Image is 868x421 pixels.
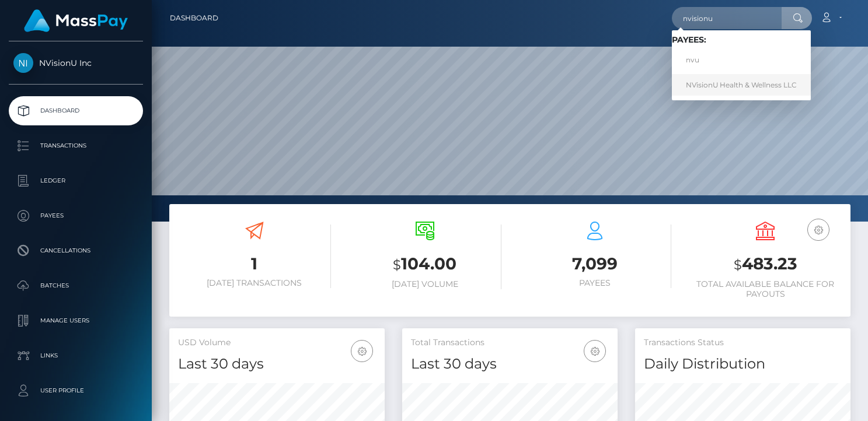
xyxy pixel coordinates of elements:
[13,137,138,155] p: Transactions
[178,278,331,288] h6: [DATE] Transactions
[672,50,811,71] a: nvu
[9,236,143,265] a: Cancellations
[734,257,742,273] small: $
[13,53,33,73] img: NVisionU Inc
[9,376,143,405] a: User Profile
[519,278,672,288] h6: Payees
[644,337,842,349] h5: Transactions Status
[411,354,609,374] h4: Last 30 days
[672,35,811,45] h6: Payees:
[348,279,501,289] h6: [DATE] Volume
[13,347,138,364] p: Links
[13,172,138,190] p: Ledger
[13,207,138,224] p: Payees
[9,341,143,370] a: Links
[9,271,143,300] a: Batches
[9,201,143,230] a: Payees
[672,7,782,29] input: Search...
[178,354,376,374] h4: Last 30 days
[13,277,138,294] p: Batches
[9,166,143,195] a: Ledger
[393,257,401,273] small: $
[644,354,842,374] h4: Daily Distribution
[689,279,842,299] h6: Total Available Balance for Payouts
[24,9,128,32] img: MassPay Logo
[348,252,501,276] h3: 104.00
[9,96,143,125] a: Dashboard
[13,312,138,329] p: Manage Users
[13,102,138,120] p: Dashboard
[672,74,811,96] a: NVisionU Health & Wellness LLC
[178,252,331,275] h3: 1
[9,131,143,160] a: Transactions
[689,252,842,276] h3: 483.23
[9,306,143,335] a: Manage Users
[13,242,138,259] p: Cancellations
[170,6,218,30] a: Dashboard
[9,58,143,68] span: NVisionU Inc
[411,337,609,349] h5: Total Transactions
[178,337,376,349] h5: USD Volume
[13,382,138,399] p: User Profile
[519,252,672,275] h3: 7,099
